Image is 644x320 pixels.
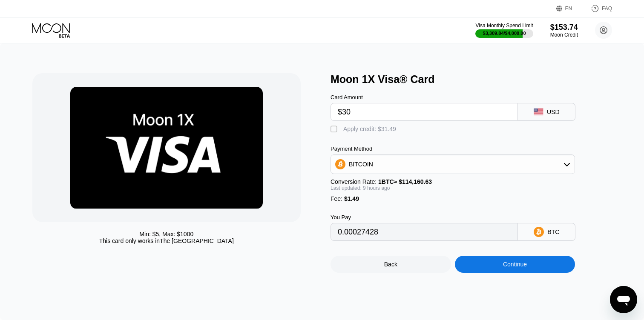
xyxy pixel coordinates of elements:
div: FAQ [602,6,612,11]
div: Continue [503,261,527,268]
div: Back [384,261,397,268]
div: BTC [547,229,559,235]
div: Back [331,256,451,273]
div: Visa Monthly Spend Limit$3,309.84/$4,000.00 [475,23,533,38]
div: BITCOIN [331,156,575,173]
div: Card Amount [331,94,518,100]
div: $153.74Moon Credit [550,23,578,38]
div: Moon Credit [550,32,578,38]
span: 1 BTC ≈ $114,160.63 [378,178,432,185]
div: $153.74 [550,23,578,32]
div: Payment Method [331,146,575,152]
div:  [331,125,339,134]
div: Apply credit: $31.49 [343,126,396,132]
div: EN [565,6,572,11]
iframe: Кнопка, открывающая окно обмена сообщениями; идет разговор [610,286,637,313]
div: Conversion Rate: [331,178,575,185]
span: $1.49 [344,195,359,202]
div: Min: $ 5 , Max: $ 1000 [139,231,193,237]
div: BITCOIN [349,161,373,168]
div: This card only works in The [GEOGRAPHIC_DATA] [99,237,234,244]
div: Moon 1X Visa® Card [331,73,620,86]
div: FAQ [582,4,612,13]
div: Last updated: 9 hours ago [331,185,575,191]
div: USD [547,109,560,115]
div: Continue [455,256,575,273]
div: Fee : [331,195,575,202]
div: $3,309.84 / $4,000.00 [483,31,526,36]
div: EN [556,4,582,13]
div: You Pay [331,214,518,220]
div: Visa Monthly Spend Limit [475,23,533,29]
input: $0.00 [338,103,511,120]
